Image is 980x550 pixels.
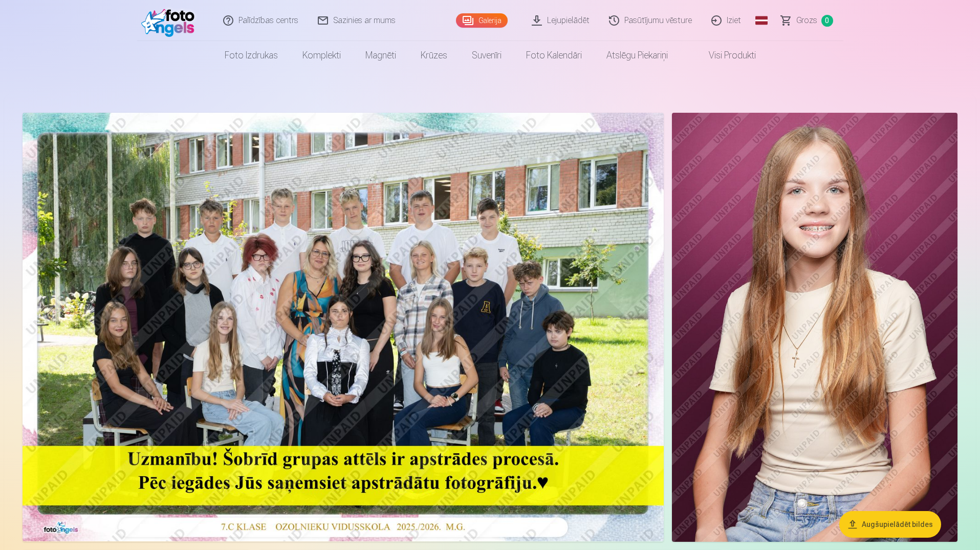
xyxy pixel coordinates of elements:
span: Grozs [796,14,817,27]
a: Foto izdrukas [212,41,290,70]
a: Visi produkti [680,41,768,70]
a: Krūzes [408,41,460,70]
a: Foto kalendāri [514,41,594,70]
button: Augšupielādēt bildes [839,511,941,538]
img: /fa1 [141,4,200,37]
a: Galerija [456,13,508,28]
span: 0 [821,15,833,27]
a: Komplekti [290,41,353,70]
a: Magnēti [353,41,408,70]
a: Atslēgu piekariņi [594,41,680,70]
a: Suvenīri [460,41,514,70]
